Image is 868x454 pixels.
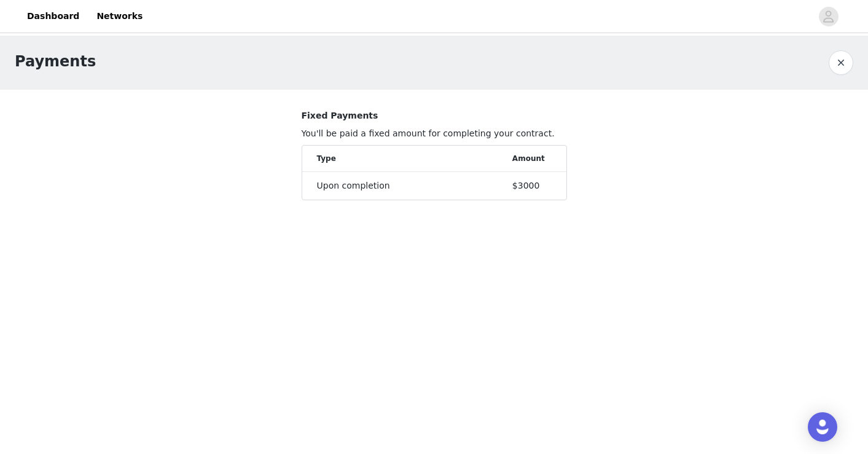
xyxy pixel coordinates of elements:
[823,7,834,26] div: avatar
[89,2,150,30] a: Networks
[512,153,552,164] div: Amount
[15,50,96,72] h1: Payments
[20,2,87,30] a: Dashboard
[512,181,540,190] span: $3000
[302,127,567,140] p: You'll be paid a fixed amount for completing your contract.
[302,109,567,122] p: Fixed Payments
[808,412,837,442] div: Open Intercom Messenger
[317,179,512,192] div: Upon completion
[317,153,512,164] div: Type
